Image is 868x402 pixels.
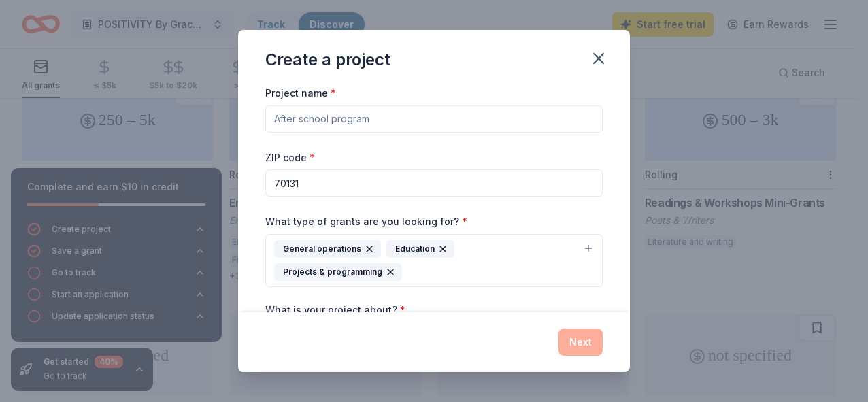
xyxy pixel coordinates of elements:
label: What type of grants are you looking for? [265,215,467,229]
label: ZIP code [265,151,315,165]
input: 12345 (U.S. only) [265,169,603,197]
button: General operationsEducationProjects & programming [265,234,603,287]
div: General operations [274,240,381,258]
div: Projects & programming [274,263,402,281]
label: Project name [265,86,336,100]
div: Create a project [265,49,390,71]
label: What is your project about? [265,303,405,317]
input: After school program [265,105,603,133]
div: Education [386,240,454,258]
